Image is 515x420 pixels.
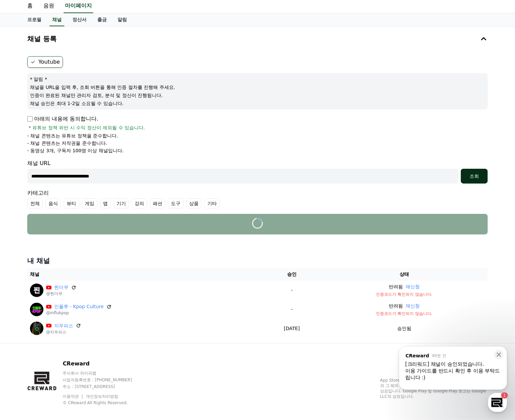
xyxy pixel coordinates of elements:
p: [DATE] [266,325,318,332]
a: 지우피스 [54,322,73,329]
label: 상품 [186,198,202,208]
p: 인증코드가 확인되지 않습니다. [323,292,485,297]
label: 도구 [168,198,183,208]
a: 인플루 - Kpop Culture [54,303,104,310]
span: 1 [68,213,71,219]
label: 음식 [45,198,61,208]
label: 기타 [204,198,220,208]
label: Youtube [27,56,63,68]
a: 출금 [92,13,112,26]
a: 개인정보처리방침 [86,394,118,399]
div: 조회 [464,173,485,180]
a: 홈 [2,214,44,230]
p: - [266,306,318,313]
div: 카테고리 [27,189,488,208]
button: 조회 [461,169,488,184]
p: @찐더쿠 [46,291,76,296]
button: 재신청 [406,283,420,290]
a: 설정 [87,214,129,230]
p: 주식회사 와이피랩 [63,370,145,376]
p: 인증이 완료된 채널만 관리자 검토, 분석 및 정산이 진행됩니다. [30,92,485,99]
p: 주소 : [STREET_ADDRESS] [63,384,145,389]
p: - 동영상 3개, 구독자 100명 이상 채널입니다. [27,147,124,154]
p: 반려됨 [389,302,403,310]
label: 패션 [150,198,165,208]
a: 정산서 [67,13,92,26]
a: 찐더쿠 [54,284,68,291]
img: 찐더쿠 [30,284,43,297]
span: 설정 [104,224,112,229]
button: 재신청 [406,302,420,310]
label: 전체 [27,198,43,208]
p: 사업자등록번호 : [PHONE_NUMBER] [63,377,145,383]
p: @지우피스 [46,329,81,335]
label: 앱 [100,198,111,208]
p: App Store, iCloud, iCloud Drive 및 iTunes Store는 미국과 그 밖의 나라 및 지역에서 등록된 Apple Inc.의 서비스 상표입니다. Goo... [380,378,488,399]
img: 지우피스 [30,322,43,335]
a: 채널 [49,13,64,26]
p: CReward [63,360,145,368]
p: 반려됨 [389,283,403,290]
p: 아래의 내용에 동의합니다. [27,115,98,123]
img: 인플루 - Kpop Culture [30,303,43,316]
p: 채널을 URL을 입력 후, 조회 버튼을 통해 인증 절차를 진행해 주세요. [30,84,485,91]
button: 채널 등록 [25,29,490,48]
h4: 채널 등록 [27,35,57,42]
th: 승인 [263,268,320,281]
p: @influkpop [46,310,112,316]
label: 강의 [132,198,147,208]
th: 채널 [27,268,263,281]
label: 기기 [113,198,129,208]
a: 알림 [112,13,132,26]
a: 이용약관 [63,394,84,399]
p: 승인됨 [397,325,411,332]
span: * 유튜브 정책 위반 시 수익 정산이 제외될 수 있습니다. [29,124,145,131]
div: 채널 URL [27,159,488,184]
p: © CReward All Rights Reserved. [63,400,145,406]
a: 프로필 [22,13,47,26]
p: - 채널 콘텐츠는 유튜브 정책을 준수합니다. [27,132,118,139]
p: 채널 승인은 최대 1-2일 소요될 수 있습니다. [30,100,485,107]
label: 게임 [82,198,97,208]
label: 뷰티 [64,198,79,208]
a: 1대화 [44,214,87,230]
th: 상태 [321,268,488,281]
span: 홈 [21,224,25,229]
span: 대화 [62,224,70,229]
p: - [266,287,318,294]
h4: 내 채널 [27,256,488,265]
p: 인증코드가 확인되지 않습니다. [323,311,485,316]
p: - 채널 콘텐츠는 저작권을 준수합니다. [27,140,107,147]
